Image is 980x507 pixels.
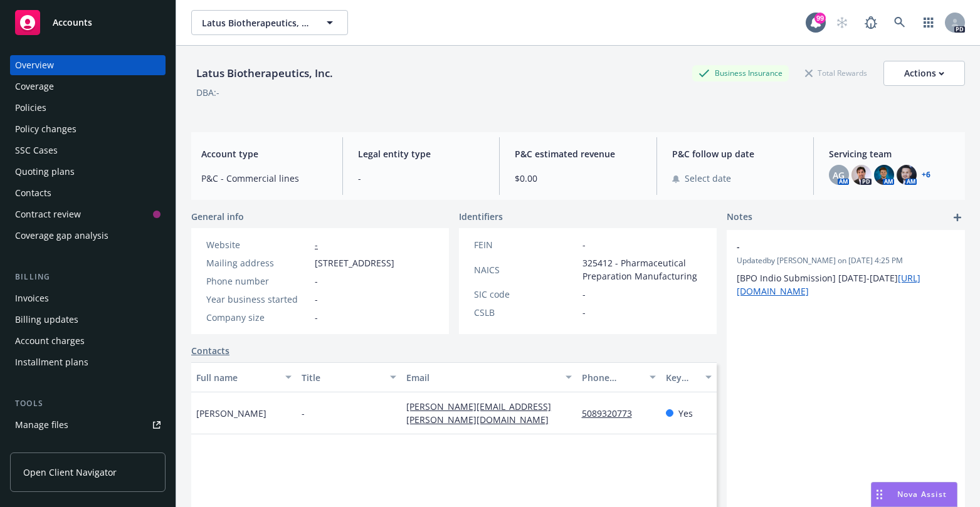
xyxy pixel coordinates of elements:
a: 5089320773 [582,407,642,419]
span: - [582,306,586,319]
div: Policy changes [15,119,76,139]
a: Invoices [10,288,166,308]
span: General info [191,210,244,223]
span: Legal entity type [358,147,484,160]
a: Account charges [10,331,166,351]
button: Nova Assist [871,482,957,507]
span: AG [833,169,845,182]
div: Tools [10,397,166,410]
a: Accounts [10,5,166,40]
div: Manage exposures [15,436,95,456]
span: P&C follow up date [672,147,798,160]
span: Latus Biotherapeutics, Inc. [202,16,310,29]
button: Title [297,362,402,392]
a: Contacts [10,183,166,203]
button: Actions [883,61,965,86]
button: Latus Biotherapeutics, Inc. [191,10,348,35]
span: Account type [201,147,327,160]
div: Phone number [206,274,310,288]
span: - [737,240,922,253]
div: Drag to move [872,483,887,506]
div: Total Rewards [799,65,873,81]
span: - [315,293,318,306]
span: [STREET_ADDRESS] [315,256,394,269]
div: Installment plans [15,352,88,372]
a: - [315,239,318,251]
span: Identifiers [459,210,503,223]
div: -Updatedby [PERSON_NAME] on [DATE] 4:25 PM[BPO Indio Submission] [DATE]-[DATE][URL][DOMAIN_NAME] [727,230,965,308]
button: Full name [191,362,297,392]
span: Accounts [53,18,92,28]
div: Website [206,238,310,251]
div: Latus Biotherapeutics, Inc. [191,65,338,81]
div: Coverage gap analysis [15,226,108,246]
div: Billing [10,271,166,283]
span: - [302,407,305,420]
a: +6 [922,171,930,179]
div: FEIN [474,238,577,251]
a: Coverage gap analysis [10,226,166,246]
span: - [582,288,586,301]
span: - [582,238,586,251]
a: Overview [10,55,166,75]
div: Year business started [206,293,310,306]
a: Switch app [916,10,941,35]
div: Title [302,371,383,384]
a: Manage exposures [10,436,166,456]
img: photo [897,165,917,185]
div: Contacts [15,183,51,203]
div: DBA: - [196,86,219,99]
p: [BPO Indio Submission] [DATE]-[DATE] [737,271,955,298]
span: - [358,172,484,185]
div: Company size [206,311,310,324]
a: Billing updates [10,310,166,330]
div: Email [406,371,557,384]
div: SSC Cases [15,140,58,160]
a: Coverage [10,76,166,97]
div: Mailing address [206,256,310,269]
div: SIC code [474,288,577,301]
img: photo [851,165,872,185]
a: Manage files [10,415,166,435]
div: Manage files [15,415,68,435]
a: Start snowing [830,10,855,35]
div: Overview [15,55,54,75]
a: Policies [10,98,166,118]
span: Yes [678,407,693,420]
span: $0.00 [515,172,641,185]
div: Full name [196,371,278,384]
span: Select date [685,172,731,185]
a: Contract review [10,204,166,224]
span: [PERSON_NAME] [196,407,266,420]
button: Key contact [661,362,717,392]
div: Contract review [15,204,81,224]
span: Servicing team [829,147,955,160]
span: Notes [727,210,752,225]
button: Phone number [577,362,661,392]
a: Installment plans [10,352,166,372]
span: Nova Assist [897,489,947,499]
div: Account charges [15,331,85,351]
div: NAICS [474,263,577,276]
span: P&C - Commercial lines [201,172,327,185]
div: Business Insurance [692,65,789,81]
span: Updated by [PERSON_NAME] on [DATE] 4:25 PM [737,255,955,266]
a: Quoting plans [10,162,166,182]
a: Policy changes [10,119,166,139]
span: - [315,311,318,324]
a: [PERSON_NAME][EMAIL_ADDRESS][PERSON_NAME][DOMAIN_NAME] [406,400,559,426]
img: photo [874,165,894,185]
button: Email [401,362,576,392]
div: Policies [15,98,46,118]
div: Phone number [582,371,642,384]
span: Open Client Navigator [23,466,117,479]
a: Report a Bug [858,10,883,35]
div: Quoting plans [15,162,75,182]
div: Coverage [15,76,54,97]
a: SSC Cases [10,140,166,160]
span: P&C estimated revenue [515,147,641,160]
div: 99 [814,13,826,24]
div: CSLB [474,306,577,319]
span: 325412 - Pharmaceutical Preparation Manufacturing [582,256,702,283]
